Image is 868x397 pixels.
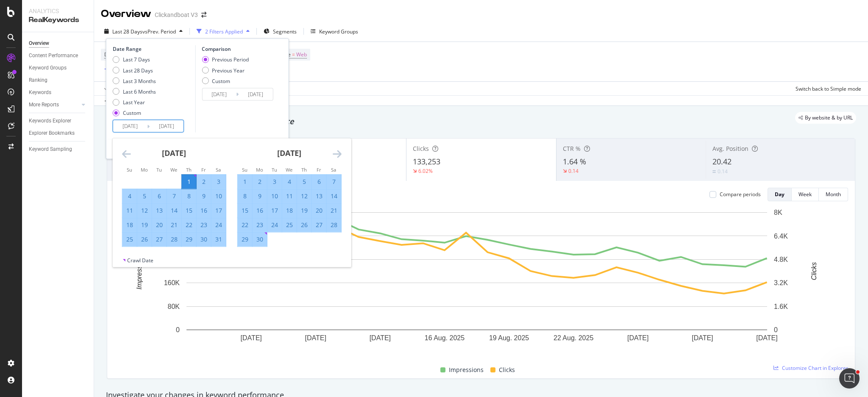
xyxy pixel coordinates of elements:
a: Customize Chart in Explorer [773,364,848,372]
div: 27 [312,221,326,229]
a: Explorer Bookmarks [29,129,88,138]
div: Last 3 Months [123,77,156,84]
button: Apply [101,82,125,95]
td: Selected. Thursday, August 8, 2024 [181,189,196,203]
small: Mo [141,167,148,173]
td: Selected. Tuesday, August 20, 2024 [152,218,167,232]
div: 26 [297,221,312,229]
td: Selected. Thursday, September 26, 2024 [297,218,312,232]
div: 29 [182,235,196,244]
div: 26 [137,235,152,244]
td: Selected. Monday, September 9, 2024 [252,189,267,203]
div: Keyword Groups [319,28,358,35]
div: Keywords Explorer [29,117,71,125]
div: 21 [167,221,181,229]
div: 21 [327,206,341,215]
td: Selected. Saturday, September 28, 2024 [326,218,341,232]
div: 24 [211,221,226,229]
td: Selected. Sunday, August 4, 2024 [122,189,137,203]
div: 19 [297,206,312,215]
div: 11 [122,206,137,215]
div: 6 [312,178,326,186]
span: By website & by URL [805,115,853,120]
div: Month [826,191,841,198]
div: 7 [167,192,181,200]
span: Customize Chart in Explorer [782,364,848,372]
strong: [DATE] [162,148,186,158]
div: 17 [211,206,226,215]
td: Selected. Monday, September 30, 2024 [252,232,267,247]
small: Fr [317,167,321,173]
text: 160K [164,279,180,286]
div: Crawl Date [127,257,153,264]
td: Selected. Saturday, September 21, 2024 [326,203,341,218]
div: Calendar [113,139,351,257]
td: Selected. Friday, September 27, 2024 [312,218,326,232]
div: 20 [312,206,326,215]
div: Content Performance [29,51,78,60]
div: Date Range [113,45,193,53]
text: 4.8K [774,256,788,263]
div: Overview [101,7,151,21]
text: [DATE] [305,334,326,341]
svg: A chart. [114,208,840,355]
div: 14 [327,192,341,200]
div: 20 [152,221,167,229]
span: Clicks [413,144,429,153]
td: Selected. Sunday, September 1, 2024 [237,175,252,189]
small: Fr [201,167,206,173]
div: Comparison [202,45,275,53]
text: 1.6K [774,303,788,310]
div: 5 [297,178,312,186]
text: 19 Aug. 2025 [489,334,529,341]
div: 2 Filters Applied [205,28,243,35]
td: Selected. Saturday, August 17, 2024 [211,203,226,218]
td: Selected. Sunday, September 8, 2024 [237,189,252,203]
div: 7 [327,178,341,186]
td: Selected. Tuesday, September 3, 2024 [267,175,282,189]
button: Switch back to Simple mode [792,82,861,95]
span: CTR % [563,144,581,153]
small: We [286,167,292,173]
div: More Reports [29,100,59,109]
div: 9 [197,192,211,200]
small: Th [186,167,192,173]
span: 133,253 [413,156,440,167]
text: 8K [774,209,782,216]
div: Clickandboat V3 [155,11,198,19]
input: End Date [239,88,273,100]
div: 3 [211,178,226,186]
div: Move forward to switch to the next month. [333,149,342,159]
div: Previous Year [202,67,249,74]
div: Last 3 Months [113,77,156,84]
div: Last 7 Days [113,56,156,63]
small: Tu [156,167,162,173]
td: Selected. Saturday, September 14, 2024 [326,189,341,203]
td: Selected. Friday, September 6, 2024 [312,175,326,189]
span: = [292,51,295,58]
div: 4 [122,192,137,200]
div: arrow-right-arrow-left [201,12,206,18]
div: 10 [267,192,282,200]
td: Selected. Wednesday, September 11, 2024 [282,189,297,203]
div: Previous Period [212,56,249,63]
div: Week [798,191,812,198]
td: Selected. Saturday, August 24, 2024 [211,218,226,232]
td: Selected. Wednesday, September 25, 2024 [282,218,297,232]
text: 16 Aug. 2025 [425,334,465,341]
div: 28 [327,221,341,229]
div: 23 [197,221,211,229]
text: [DATE] [756,334,777,341]
td: Selected. Saturday, August 3, 2024 [211,175,226,189]
div: 22 [182,221,196,229]
small: Su [242,167,248,173]
div: Last 28 Days [123,67,153,74]
td: Selected. Friday, September 20, 2024 [312,203,326,218]
div: 2 [253,178,267,186]
div: Custom [202,77,249,84]
td: Selected. Friday, September 13, 2024 [312,189,326,203]
div: 10 [211,192,226,200]
small: Mo [256,167,263,173]
button: Add Filter [101,64,135,75]
td: Selected. Saturday, September 7, 2024 [326,175,341,189]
